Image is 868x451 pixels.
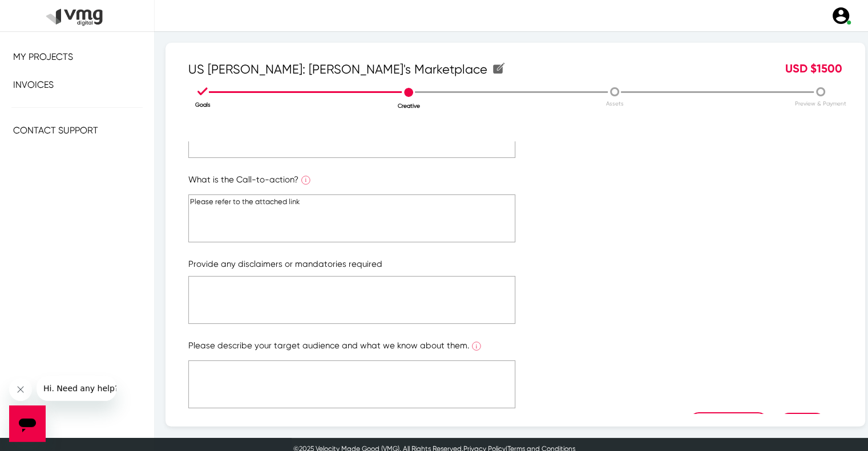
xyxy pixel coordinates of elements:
[188,173,842,189] p: What is the Call-to-action?
[824,6,857,26] a: user
[188,339,842,355] p: Please describe your target audience and what we know about them.
[13,79,54,90] span: Invoices
[831,6,851,26] img: user
[9,378,32,401] iframe: Close message
[7,8,82,17] span: Hi. Need any help?
[37,376,116,401] iframe: Message from company
[683,60,851,79] div: 1500
[188,258,842,271] p: Provide any disclaimers or mandatories required
[9,405,46,442] iframe: Button to launch messaging window
[780,413,825,432] button: Next
[512,99,717,108] p: Assets
[306,101,511,110] p: Creative
[301,176,310,185] img: info_outline_icon.svg
[493,63,504,74] img: create.svg
[188,60,504,79] span: US [PERSON_NAME]: [PERSON_NAME]'s Marketplace
[472,342,481,351] img: info_outline_icon.svg
[689,412,768,432] button: Save as Draft
[13,51,73,62] span: My Projects
[100,100,305,109] p: Goals
[785,62,817,75] span: USD $
[13,125,98,136] span: Contact Support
